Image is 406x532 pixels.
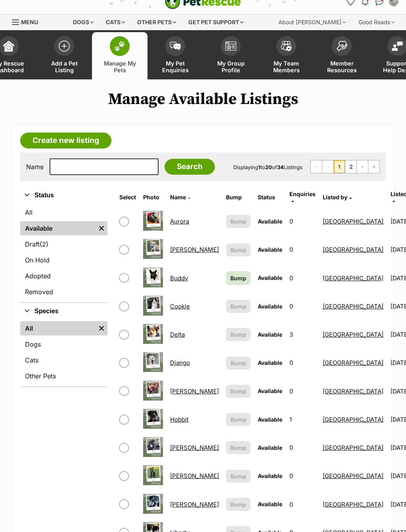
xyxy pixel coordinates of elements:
[165,159,215,175] input: Search
[281,41,292,51] img: team-members-icon-5396bd8760b3fe7c0b43da4ab00e1e3bb1a5d9ba89233759b79545d2d3fc5d0d.svg
[265,164,272,170] strong: 20
[323,274,383,282] a: [GEOGRAPHIC_DATA]
[223,188,254,207] th: Bump
[20,353,107,367] a: Cats
[21,19,38,25] span: Menu
[170,194,186,200] span: Name
[323,387,383,395] a: [GEOGRAPHIC_DATA]
[289,191,316,204] a: Enquiries
[286,208,319,235] td: 0
[226,413,251,426] button: Bump
[20,133,111,148] a: Create new listing
[26,163,44,170] label: Name
[132,14,182,30] div: Other pets
[323,501,383,508] a: [GEOGRAPHIC_DATA]
[20,285,107,299] a: Removed
[323,359,383,366] a: [GEOGRAPHIC_DATA]
[170,218,189,225] a: Aurora
[20,253,107,267] a: On Hold
[170,42,181,50] img: pet-enquiries-icon-7e3ad2cf08bfb03b45e93fb7055b45f3efa6380592205ae92323e6603595dc1f.svg
[226,385,251,398] button: Bump
[67,14,99,30] div: Dogs
[322,160,333,173] span: Previous page
[170,416,189,423] a: Hobbit
[170,274,188,282] a: Buddy
[258,359,282,366] span: Available
[230,472,246,480] span: Bump
[183,14,249,30] div: Get pet support
[170,194,190,200] a: Name
[286,236,319,263] td: 0
[323,331,383,338] a: [GEOGRAPHIC_DATA]
[230,443,246,452] span: Bump
[286,491,319,518] td: 0
[226,243,251,256] button: Bump
[286,434,319,461] td: 0
[323,303,383,310] a: [GEOGRAPHIC_DATA]
[20,321,96,335] a: All
[323,194,352,200] a: Listed by
[230,500,246,509] span: Bump
[268,60,304,73] span: My Team Members
[323,416,383,423] a: [GEOGRAPHIC_DATA]
[20,221,96,235] a: Available
[96,321,107,335] a: Remove filter
[258,501,282,507] span: Available
[258,303,282,310] span: Available
[226,498,251,511] button: Bump
[36,32,92,79] a: Add a Pet Listing
[334,160,345,173] span: Page 1
[255,188,285,207] th: Status
[314,32,370,79] a: Member Resources
[258,218,282,225] span: Available
[226,470,251,483] button: Bump
[286,462,319,490] td: 0
[230,302,246,310] span: Bump
[170,472,219,480] a: [PERSON_NAME]
[170,246,219,253] a: [PERSON_NAME]
[323,246,383,253] a: [GEOGRAPHIC_DATA]
[286,378,319,405] td: 0
[157,60,193,73] span: My Pet Enquiries
[226,215,251,228] button: Bump
[230,415,246,424] span: Bump
[286,293,319,320] td: 0
[230,217,246,226] span: Bump
[310,160,380,173] nav: Pagination
[143,324,163,344] img: Delta
[20,204,107,302] div: Status
[170,387,219,395] a: [PERSON_NAME]
[258,331,282,338] span: Available
[345,160,356,173] a: Page 2
[92,32,147,79] a: Manage My Pets
[353,14,400,30] div: Good Reads
[258,444,282,451] span: Available
[233,164,303,170] span: Displaying to of Listings
[286,406,319,433] td: 1
[226,271,251,285] a: Bump
[258,472,282,479] span: Available
[311,160,322,173] span: First page
[258,164,260,170] strong: 1
[147,32,203,79] a: My Pet Enquiries
[170,303,190,310] a: Cookie
[20,269,107,283] a: Adopted
[20,237,107,251] a: Draft
[20,306,107,316] button: Species
[170,331,185,338] a: Delta
[323,444,383,451] a: [GEOGRAPHIC_DATA]
[46,60,82,73] span: Add a Pet Listing
[277,164,284,170] strong: 34
[258,387,282,394] span: Available
[226,328,251,341] button: Bump
[323,472,383,480] a: [GEOGRAPHIC_DATA]
[336,40,347,51] img: member-resources-icon-8e73f808a243e03378d46382f2149f9095a855e16c252ad45f914b54edf8863c.svg
[324,60,360,73] span: Member Resources
[230,274,246,282] span: Bump
[96,221,107,235] a: Remove filter
[59,40,70,52] img: add-pet-listing-icon-0afa8454b4691262ce3f59096e99ab1cd57d4a30225e0717b998d2c9b9846f56.svg
[114,41,125,51] img: manage-my-pets-icon-02211641906a0b7f246fdf0571729dbe1e7629f14944591b6c1af311fb30b64b.svg
[226,357,251,370] button: Bump
[225,41,236,51] img: group-profile-icon-3fa3cf56718a62981997c0bc7e787c4b2cf8bcc04b72c1350f741eb67cf2f40e.svg
[368,160,379,173] a: Last page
